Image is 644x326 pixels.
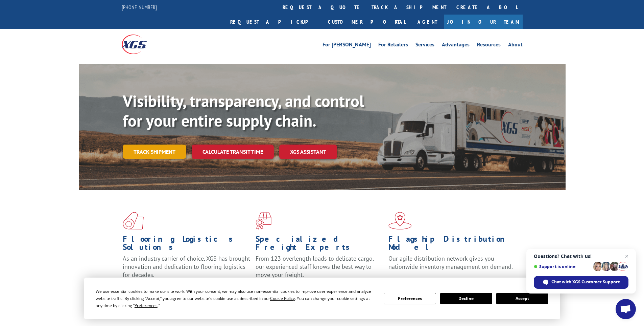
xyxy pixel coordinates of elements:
[256,235,383,255] h1: Specialized Freight Experts
[415,42,434,49] a: Services
[388,277,473,285] a: Learn More >
[123,90,364,131] b: Visibility, transparency, and control for your entire supply chain.
[192,145,274,159] a: Calculate transit time
[534,276,628,289] span: Chat with XGS Customer Support
[225,15,323,29] a: Request a pickup
[508,42,523,49] a: About
[96,288,376,309] div: We use essential cookies to make our site work. With your consent, we may also use non-essential ...
[534,254,628,259] span: Questions? Chat with us!
[411,15,444,29] a: Agent
[442,42,470,49] a: Advantages
[256,255,383,285] p: From 123 overlength loads to delicate cargo, our experienced staff knows the best way to move you...
[323,15,411,29] a: Customer Portal
[384,293,436,304] button: Preferences
[256,212,271,230] img: xgs-icon-focused-on-flooring-red
[123,235,251,255] h1: Flooring Logistics Solutions
[378,42,408,49] a: For Retailers
[477,42,501,49] a: Resources
[444,15,523,29] a: Join Our Team
[279,145,337,159] a: XGS ASSISTANT
[122,4,157,10] a: [PHONE_NUMBER]
[616,299,636,319] a: Open chat
[496,293,548,304] button: Accept
[388,235,516,255] h1: Flagship Distribution Model
[388,255,513,270] span: Our agile distribution network gives you nationwide inventory management on demand.
[123,212,144,230] img: xgs-icon-total-supply-chain-intelligence-red
[388,212,412,230] img: xgs-icon-flagship-distribution-model-red
[123,145,186,159] a: Track shipment
[84,278,560,319] div: Cookie Consent Prompt
[323,42,371,49] a: For [PERSON_NAME]
[534,264,591,269] span: Support is online
[135,303,158,308] span: Preferences
[551,279,620,285] span: Chat with XGS Customer Support
[123,255,250,279] span: As an industry carrier of choice, XGS has brought innovation and dedication to flooring logistics...
[440,293,492,304] button: Decline
[270,296,295,301] span: Cookie Policy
